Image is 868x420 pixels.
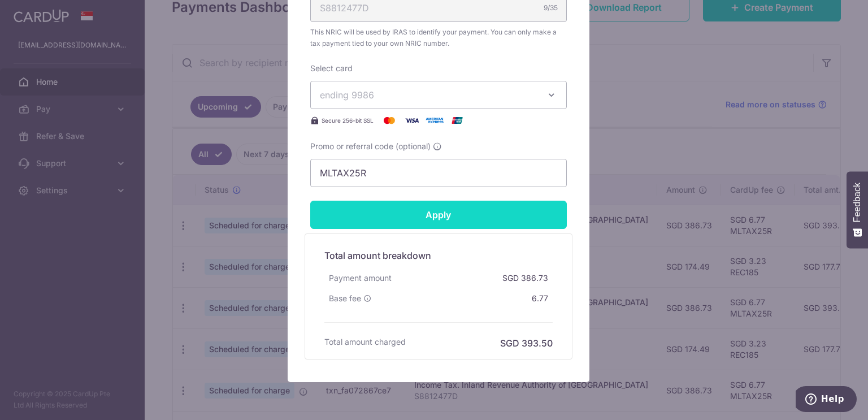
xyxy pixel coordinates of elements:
h6: Total amount charged [324,336,406,348]
span: Secure 256-bit SSL [322,116,374,125]
span: Promo or referral code (optional) [310,141,431,152]
button: Feedback - Show survey [847,171,868,248]
span: This NRIC will be used by IRAS to identify your payment. You can only make a tax payment tied to ... [310,27,567,49]
iframe: Opens a widget where you can find more information [796,386,857,414]
img: UnionPay [446,114,468,127]
input: Apply [310,201,567,229]
img: Visa [401,114,423,127]
h5: Total amount breakdown [324,249,553,262]
div: Payment amount [324,268,396,288]
span: Feedback [852,183,862,222]
label: Select card [310,63,353,74]
img: Mastercard [378,114,401,127]
div: SGD 386.73 [498,268,553,288]
button: ending 9986 [310,81,567,109]
h6: SGD 393.50 [500,336,553,350]
span: ending 9986 [320,89,374,101]
div: 6.77 [527,288,553,309]
span: Base fee [329,293,361,304]
div: 9/35 [544,2,558,14]
img: American Express [423,114,446,127]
